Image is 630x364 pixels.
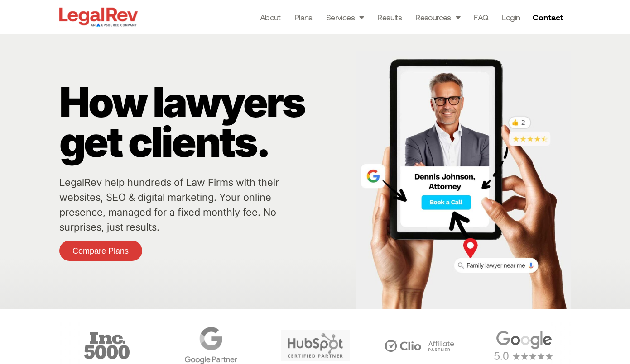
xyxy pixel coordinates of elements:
[502,11,520,24] a: Login
[59,82,351,162] p: How lawyers get clients.
[533,13,563,21] span: Contact
[72,247,129,255] span: Compare Plans
[260,11,520,24] nav: Menu
[326,11,364,24] a: Services
[415,11,460,24] a: Resources
[59,176,279,233] a: LegalRev help hundreds of Law Firms with their websites, SEO & digital marketing. Your online pre...
[260,11,281,24] a: About
[59,241,142,261] a: Compare Plans
[294,11,313,24] a: Plans
[377,11,402,24] a: Results
[529,10,569,24] a: Contact
[474,11,488,24] a: FAQ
